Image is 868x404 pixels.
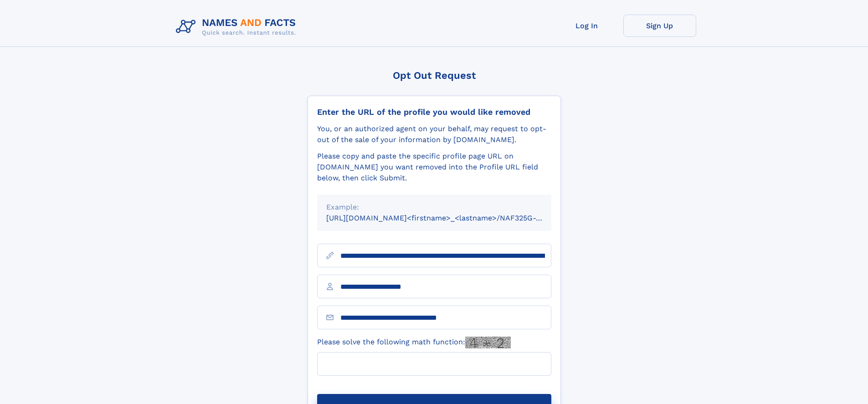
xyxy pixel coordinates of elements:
div: Please copy and paste the specific profile page URL on [DOMAIN_NAME] you want removed into the Pr... [317,151,551,184]
small: [URL][DOMAIN_NAME]<firstname>_<lastname>/NAF325G-xxxxxxxx [326,214,569,222]
img: Logo Names and Facts [172,15,303,39]
a: Sign Up [623,15,696,37]
label: Please solve the following math function: [317,337,511,348]
a: Log In [550,15,623,37]
div: Example: [326,202,542,213]
div: You, or an authorized agent on your behalf, may request to opt-out of the sale of your informatio... [317,123,551,145]
div: Opt Out Request [308,70,561,81]
div: Enter the URL of the profile you would like removed [317,107,551,117]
